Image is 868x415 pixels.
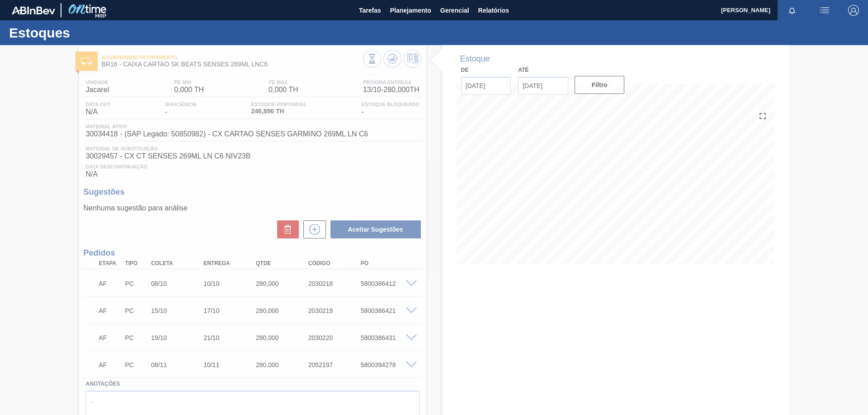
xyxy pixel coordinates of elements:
span: Gerencial [440,5,469,16]
img: Logout [848,5,859,16]
span: Tarefas [359,5,381,16]
button: Notificações [778,4,807,17]
h1: Estoques [9,28,170,38]
img: userActions [819,5,830,16]
span: Relatórios [478,5,509,16]
span: Planejamento [390,5,431,16]
img: TNhmsLtSVTkK8tSr43FrP2fwEKptu5GPRR3wAAAABJRU5ErkJggg== [12,6,55,14]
